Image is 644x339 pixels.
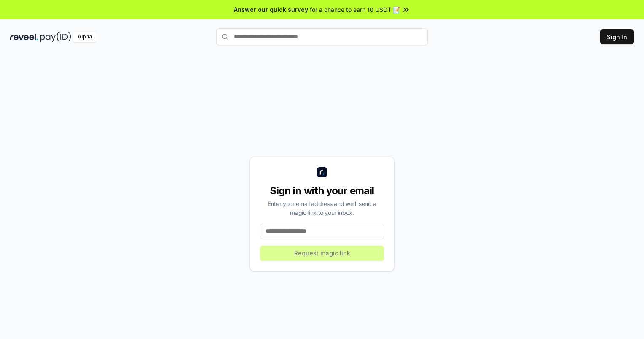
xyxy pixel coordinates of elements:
img: logo_small [317,167,327,177]
div: Alpha [73,32,97,42]
img: pay_id [40,32,71,42]
img: reveel_dark [10,32,38,42]
div: Enter your email address and we’ll send a magic link to your inbox. [260,199,384,217]
button: Sign In [600,29,634,44]
span: for a chance to earn 10 USDT 📝 [310,5,400,14]
div: Sign in with your email [260,184,384,198]
span: Answer our quick survey [234,5,308,14]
